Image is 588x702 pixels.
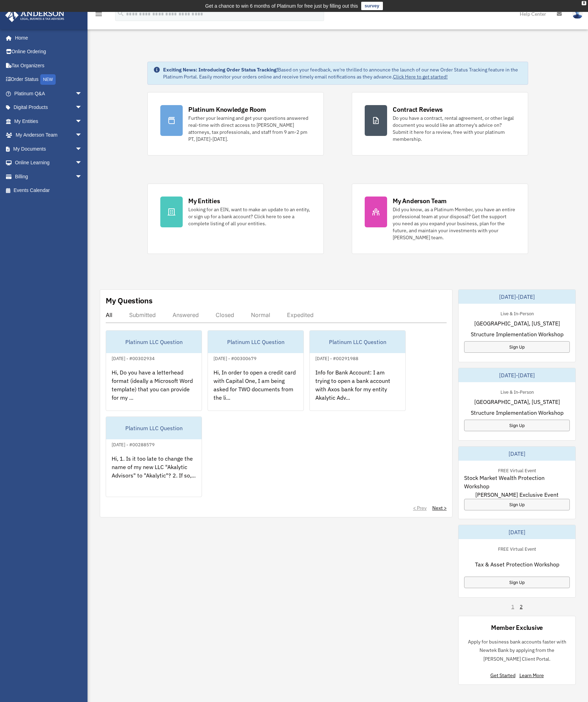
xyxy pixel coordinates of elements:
[106,417,202,439] div: Platinum LLC Question
[208,363,303,417] div: Hi, In order to open a credit card with Capital One, I am being asked for TWO documents from the ...
[475,490,559,499] span: [PERSON_NAME] Exclusive Event
[106,330,202,411] a: Platinum LLC Question[DATE] - #00302934Hi, Do you have a letterhead format (ideally a Microsoft W...
[5,184,93,198] a: Events Calendar
[106,295,153,306] div: My Questions
[492,466,542,474] div: FREE Virtual Event
[5,114,93,128] a: My Entitiesarrow_drop_down
[5,73,93,87] a: Order StatusNEW
[75,114,89,129] span: arrow_drop_down
[117,9,125,17] i: search
[471,330,563,338] span: Structure Implementation Workshop
[5,142,93,156] a: My Documentsarrow_drop_down
[106,449,202,503] div: Hi, 1. Is it too late to change the name of my new LLC "Akalytic Advisors" to "Akalytic"? 2. If s...
[393,105,443,114] div: Contract Reviews
[106,331,202,353] div: Platinum LLC Question
[147,92,324,156] a: Platinum Knowledge Room Further your learning and get your questions answered real-time with dire...
[205,2,358,10] div: Get a chance to win 6 months of Platinum for free just by filling out this
[106,363,202,417] div: Hi, Do you have a letterhead format (ideally a Microsoft Word template) that you can provide for ...
[106,417,202,497] a: Platinum LLC Question[DATE] - #00288579Hi, 1. Is it too late to change the name of my new LLC "Ak...
[393,206,515,241] div: Did you know, as a Platinum Member, you have an entire professional team at your disposal? Get th...
[475,560,559,569] span: Tax & Asset Protection Workshop
[393,115,515,143] div: Do you have a contract, rental agreement, or other legal document you would like an attorney's ad...
[5,58,93,73] a: Tax Organizers
[464,341,570,353] a: Sign Up
[287,311,314,318] div: Expedited
[75,142,89,156] span: arrow_drop_down
[94,10,103,18] i: menu
[464,577,570,588] a: Sign Up
[495,309,539,317] div: Live & In-Person
[310,363,405,417] div: Info for Bank Account: I am trying to open a bank account with Axos bank for my entity Akalytic A...
[495,388,539,395] div: Live & In-Person
[163,66,522,80] div: Based on your feedback, we're thrilled to announce the launch of our new Order Status Tracking fe...
[310,331,405,353] div: Platinum LLC Question
[188,206,311,227] div: Looking for an EIN, want to make an update to an entity, or sign up for a bank account? Click her...
[464,420,570,431] a: Sign Up
[491,623,543,632] div: Member Exclusive
[582,1,586,5] div: close
[188,197,220,205] div: My Entities
[106,354,160,362] div: [DATE] - #00302934
[188,115,311,143] div: Further your learning and get your questions answered real-time with direct access to [PERSON_NAM...
[129,311,156,318] div: Submitted
[188,105,266,114] div: Platinum Knowledge Room
[309,330,406,411] a: Platinum LLC Question[DATE] - #00291988Info for Bank Account: I am trying to open a bank account ...
[458,525,575,539] div: [DATE]
[75,156,89,170] span: arrow_drop_down
[75,128,89,143] span: arrow_drop_down
[216,311,234,318] div: Closed
[5,128,93,142] a: My Anderson Teamarrow_drop_down
[75,170,89,184] span: arrow_drop_down
[5,101,93,115] a: Digital Productsarrow_drop_down
[40,74,56,85] div: NEW
[208,331,303,353] div: Platinum LLC Question
[393,197,447,205] div: My Anderson Team
[432,504,447,511] a: Next >
[106,440,160,448] div: [DATE] - #00288579
[393,74,448,80] a: Click Here to get started!
[75,87,89,101] span: arrow_drop_down
[471,408,563,417] span: Structure Implementation Workshop
[147,184,324,254] a: My Entities Looking for an EIN, want to make an update to an entity, or sign up for a bank accoun...
[458,290,575,304] div: [DATE]-[DATE]
[3,8,66,22] img: Anderson Advisors Platinum Portal
[310,354,364,362] div: [DATE] - #00291988
[464,474,570,490] span: Stock Market Wealth Protection Workshop
[352,184,528,254] a: My Anderson Team Did you know, as a Platinum Member, you have an entire professional team at your...
[5,31,89,45] a: Home
[520,603,523,610] a: 2
[474,398,560,406] span: [GEOGRAPHIC_DATA], [US_STATE]
[458,447,575,461] div: [DATE]
[5,170,93,184] a: Billingarrow_drop_down
[5,156,93,170] a: Online Learningarrow_drop_down
[572,9,583,19] img: User Pic
[474,319,560,328] span: [GEOGRAPHIC_DATA], [US_STATE]
[352,92,528,156] a: Contract Reviews Do you have a contract, rental agreement, or other legal document you would like...
[94,12,103,18] a: menu
[464,499,570,510] a: Sign Up
[5,45,93,59] a: Online Ordering
[208,330,304,411] a: Platinum LLC Question[DATE] - #00300679Hi, In order to open a credit card with Capital One, I am ...
[5,87,93,101] a: Platinum Q&Aarrow_drop_down
[490,672,518,679] a: Get Started
[361,2,383,10] a: survey
[492,545,542,552] div: FREE Virtual Event
[458,368,575,382] div: [DATE]-[DATE]
[106,311,112,318] div: All
[251,311,270,318] div: Normal
[173,311,199,318] div: Answered
[75,101,89,115] span: arrow_drop_down
[163,67,278,73] strong: Exciting News: Introducing Order Status Tracking!
[464,638,570,663] p: Apply for business bank accounts faster with Newtek Bank by applying from the [PERSON_NAME] Clien...
[208,354,262,362] div: [DATE] - #00300679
